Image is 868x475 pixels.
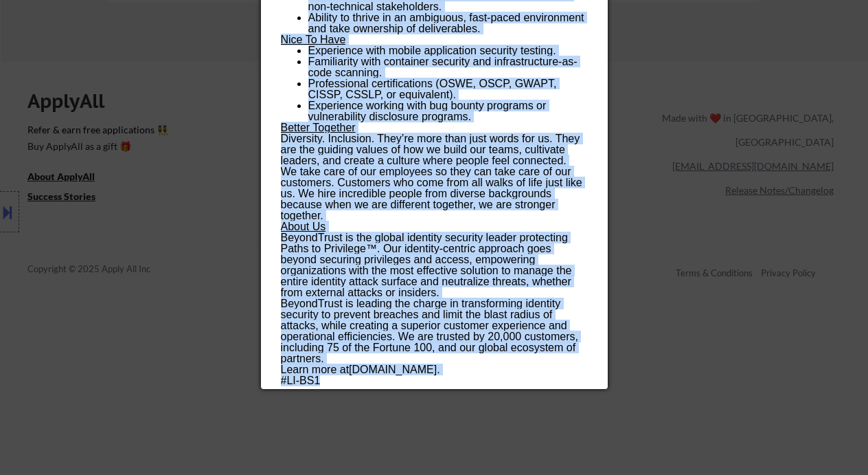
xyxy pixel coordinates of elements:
u: Nice To Have [281,34,346,45]
u: About Us [281,221,326,232]
p: #LI-BS1 [281,375,587,386]
li: Ability to thrive in an ambiguous, fast-paced environment and take ownership of deliverables. [308,12,587,34]
p: Learn more at . [281,364,587,375]
u: Better Together [281,122,356,133]
p: We take care of our employees so they can take care of our customers. Customers who come from all... [281,166,587,221]
li: Experience with mobile application security testing. [308,45,587,56]
p: Diversity. Inclusion. They’re more than just words for us. They are the guiding values of how we ... [281,133,587,166]
li: Familiarity with container security and infrastructure-as-code scanning. [308,56,587,78]
p: BeyondTrust is the global identity security leader protecting Paths to Privilege™. Our identity-c... [281,232,587,298]
li: Professional certifications (OSWE, OSCP, GWAPT, CISSP, CSSLP, or equivalent). [308,78,587,100]
p: BeyondTrust is leading the charge in transforming identity security to prevent breaches and limit... [281,298,587,364]
li: Experience working with bug bounty programs or vulnerability disclosure programs. [308,100,587,122]
a: [DOMAIN_NAME] [349,364,437,375]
